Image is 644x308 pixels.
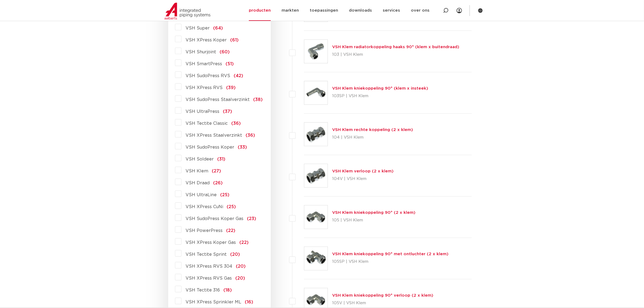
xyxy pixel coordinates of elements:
[217,157,226,161] span: (31)
[224,288,232,292] span: (18)
[230,252,240,257] span: (20)
[332,50,459,59] p: 103 | VSH Klem
[226,62,234,66] span: (51)
[186,86,223,90] span: VSH XPress RVS
[186,240,236,245] span: VSH XPress Koper Gas
[332,299,433,307] p: 105V | VSH Klem
[186,300,242,304] span: VSH XPress Sprinkler ML
[332,211,415,215] a: VSH Klem kniekoppeling 90° (2 x klem)
[186,193,217,197] span: VSH UltraLine
[186,145,235,149] span: VSH SudoPress Koper
[223,109,232,114] span: (37)
[226,228,236,233] span: (22)
[304,40,328,63] img: Thumbnail for VSH Klem radiatorkoppeling haaks 90° (klem x buitendraad)
[186,181,210,185] span: VSH Draad
[186,97,250,102] span: VSH SudoPress Staalverzinkt
[332,169,394,173] a: VSH Klem verloop (2 x klem)
[236,276,245,280] span: (20)
[186,157,214,161] span: VSH Soldeer
[186,264,233,268] span: VSH XPress RVS 304
[332,293,433,297] a: VSH Klem kniekoppeling 90° verloop (2 x klem)
[230,38,239,42] span: (61)
[246,133,255,137] span: (36)
[212,169,221,173] span: (27)
[332,128,413,132] a: VSH Klem rechte koppeling (2 x klem)
[186,217,244,221] span: VSH SudoPress Koper Gas
[186,121,228,126] span: VSH Tectite Classic
[234,74,243,78] span: (42)
[220,50,230,54] span: (60)
[186,38,227,42] span: VSH XPress Koper
[186,109,220,114] span: VSH UltraPress
[332,216,415,225] p: 105 | VSH Klem
[236,264,246,268] span: (20)
[186,26,210,30] span: VSH Super
[186,228,223,233] span: VSH PowerPress
[247,217,256,221] span: (23)
[186,205,223,209] span: VSH XPress CuNi
[213,181,223,185] span: (26)
[186,276,232,280] span: VSH XPress RVS Gas
[304,123,328,146] img: Thumbnail for VSH Klem rechte koppeling (2 x klem)
[332,175,394,183] p: 104V | VSH Klem
[227,205,236,209] span: (25)
[245,300,253,304] span: (16)
[238,145,247,149] span: (33)
[186,169,209,173] span: VSH Klem
[186,252,227,257] span: VSH Tectite Sprint
[186,62,222,66] span: VSH SmartPress
[304,81,328,104] img: Thumbnail for VSH Klem kniekoppeling 90° (klem x insteek)
[332,86,428,90] a: VSH Klem kniekoppeling 90° (klem x insteek)
[232,121,241,126] span: (36)
[332,92,428,100] p: 103SP | VSH Klem
[332,252,448,256] a: VSH Klem kniekoppeling 90° met ontluchter (2 x klem)
[186,288,220,292] span: VSH Tectite 316
[186,133,242,137] span: VSH XPress Staalverzinkt
[186,74,230,78] span: VSH SudoPress RVS
[304,205,328,229] img: Thumbnail for VSH Klem kniekoppeling 90° (2 x klem)
[332,257,448,266] p: 105SP | VSH Klem
[304,164,328,187] img: Thumbnail for VSH Klem verloop (2 x klem)
[332,45,459,49] a: VSH Klem radiatorkoppeling haaks 90° (klem x buitendraad)
[332,133,413,142] p: 104 | VSH Klem
[240,240,249,245] span: (22)
[304,247,328,270] img: Thumbnail for VSH Klem kniekoppeling 90° met ontluchter (2 x klem)
[213,26,223,30] span: (64)
[220,193,230,197] span: (25)
[226,86,236,90] span: (39)
[186,50,216,54] span: VSH Shurjoint
[253,97,263,102] span: (38)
